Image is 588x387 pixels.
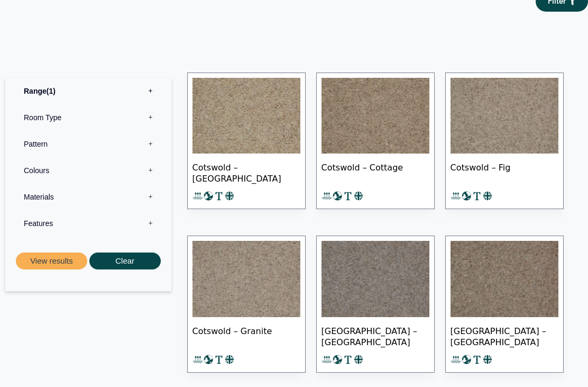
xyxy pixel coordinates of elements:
a: [GEOGRAPHIC_DATA] – [GEOGRAPHIC_DATA] [445,236,564,373]
label: Range [13,78,163,104]
label: Materials [13,184,163,210]
span: Cotswold – Granite [192,317,300,354]
a: Cotswold – [GEOGRAPHIC_DATA] [187,73,306,210]
span: [GEOGRAPHIC_DATA] – [GEOGRAPHIC_DATA] [321,317,429,354]
img: Cotswold - Moreton [321,241,429,317]
span: Cotswold – [GEOGRAPHIC_DATA] [192,154,300,191]
img: Cotswold - Oak [451,241,558,317]
a: Cotswold – Fig [445,73,564,210]
label: Colours [13,157,163,184]
span: Cotswold – Fig [451,154,558,191]
span: Cotswold – Cottage [321,154,429,191]
label: Features [13,210,163,237]
label: Room Type [13,104,163,131]
a: Cotswold – Granite [187,236,306,373]
a: [GEOGRAPHIC_DATA] – [GEOGRAPHIC_DATA] [316,236,435,373]
span: [GEOGRAPHIC_DATA] – [GEOGRAPHIC_DATA] [451,317,558,354]
span: 1 [47,87,56,95]
label: Pattern [13,131,163,157]
a: Cotswold – Cottage [316,73,435,210]
button: Clear [89,253,161,270]
button: View results [16,253,87,270]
